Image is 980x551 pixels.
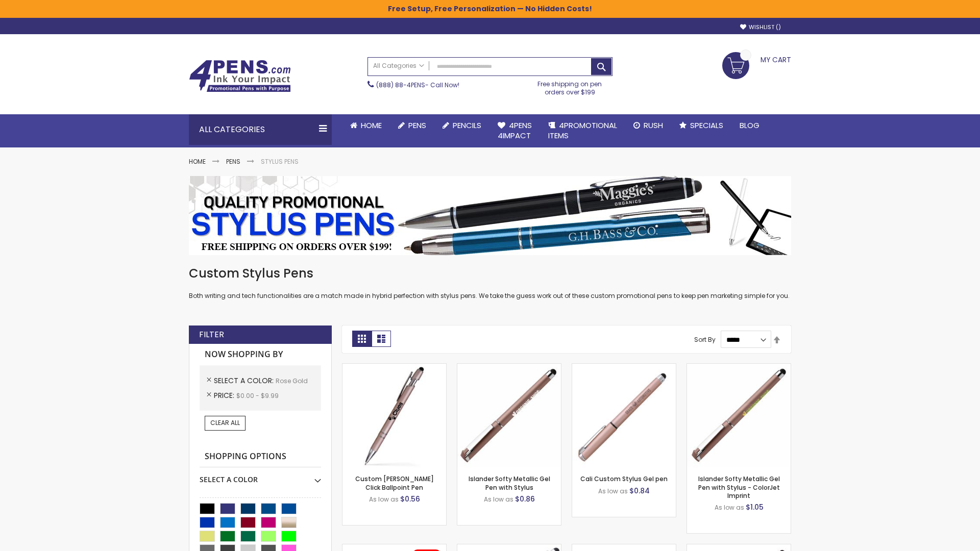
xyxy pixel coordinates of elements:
[453,120,481,131] span: Pencils
[629,486,650,496] span: $0.84
[715,503,744,512] span: As low as
[625,114,671,137] a: Rush
[434,114,489,137] a: Pencils
[352,331,372,347] strong: Grid
[644,120,663,131] span: Rush
[687,363,791,372] a: Islander Softy Metallic Gel Pen with Stylus - ColorJet Imprint-Rose Gold
[189,60,291,92] img: 4Pens Custom Pens and Promotional Products
[342,114,390,137] a: Home
[498,120,532,141] span: 4Pens 4impact
[342,363,446,372] a: Custom Alex II Click Ballpoint Pen-Rose Gold
[489,114,540,147] a: 4Pens4impact
[515,494,535,504] span: $0.86
[457,363,561,372] a: Islander Softy Metallic Gel Pen with Stylus-Rose Gold
[214,390,236,400] span: Price
[572,364,676,467] img: Cali Custom Stylus Gel pen-Rose Gold
[361,120,382,131] span: Home
[400,494,420,504] span: $0.56
[731,114,768,137] a: Blog
[342,364,446,467] img: Custom Alex II Click Ballpoint Pen-Rose Gold
[276,377,308,385] span: Rose Gold
[200,467,321,485] div: Select A Color
[369,495,399,504] span: As low as
[690,120,723,131] span: Specials
[572,363,676,372] a: Cali Custom Stylus Gel pen-Rose Gold
[261,157,299,166] strong: Stylus Pens
[408,120,426,131] span: Pens
[469,474,550,491] a: Islander Softy Metallic Gel Pen with Stylus
[236,391,279,400] span: $0.00 - $9.99
[687,364,791,467] img: Islander Softy Metallic Gel Pen with Stylus - ColorJet Imprint-Rose Gold
[214,375,276,386] span: Select A Color
[527,76,613,96] div: Free shipping on pen orders over $199
[671,114,731,137] a: Specials
[484,495,513,504] span: As low as
[746,502,764,512] span: $1.05
[376,81,425,89] a: (888) 88-4PENS
[368,58,429,74] a: All Categories
[189,157,206,166] a: Home
[598,487,628,495] span: As low as
[694,335,716,344] label: Sort By
[740,23,781,31] a: Wishlist
[200,446,321,468] strong: Shopping Options
[540,114,625,147] a: 4PROMOTIONALITEMS
[189,114,332,145] div: All Categories
[376,81,459,89] span: - Call Now!
[580,474,668,483] a: Cali Custom Stylus Gel pen
[189,265,791,282] h1: Custom Stylus Pens
[698,474,780,499] a: Islander Softy Metallic Gel Pen with Stylus - ColorJet Imprint
[226,157,240,166] a: Pens
[189,265,791,300] div: Both writing and tech functionalities are a match made in hybrid perfection with stylus pens. We ...
[200,344,321,365] strong: Now Shopping by
[390,114,434,137] a: Pens
[199,329,224,340] strong: Filter
[205,416,246,430] a: Clear All
[355,474,434,491] a: Custom [PERSON_NAME] Click Ballpoint Pen
[210,418,240,427] span: Clear All
[548,120,617,141] span: 4PROMOTIONAL ITEMS
[740,120,759,131] span: Blog
[457,364,561,467] img: Islander Softy Metallic Gel Pen with Stylus-Rose Gold
[189,176,791,255] img: Stylus Pens
[373,62,424,70] span: All Categories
